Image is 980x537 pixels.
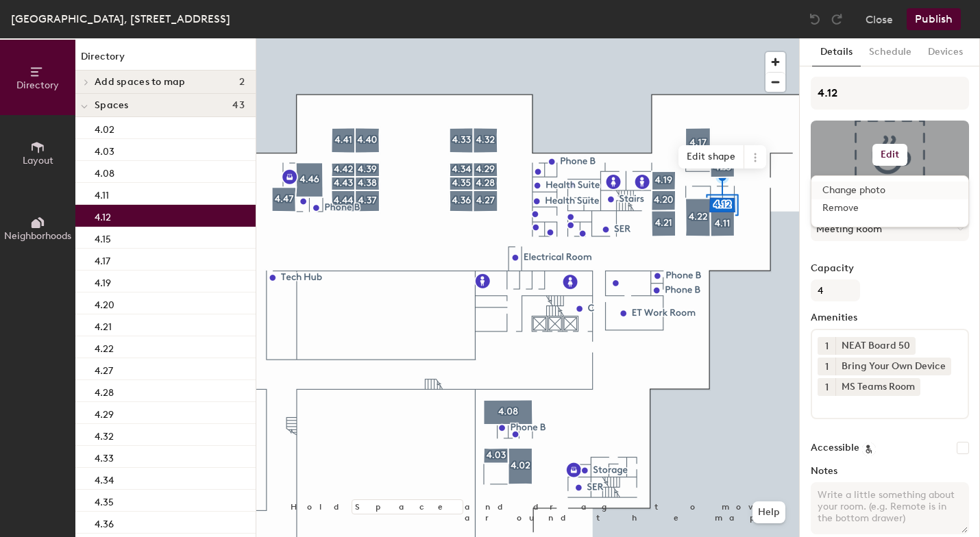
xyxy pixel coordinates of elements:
div: [GEOGRAPHIC_DATA], [STREET_ADDRESS] [11,10,230,27]
span: Add spaces to map [95,77,186,88]
span: Spaces [95,100,129,111]
button: 1 [818,358,835,375]
p: 4.29 [95,405,114,421]
span: 1 [825,339,829,353]
button: Close [866,8,893,30]
div: NEAT Board 50 [835,337,916,355]
button: Publish [907,8,961,30]
label: Notes [811,466,969,477]
p: 4.02 [95,120,114,136]
p: 4.28 [95,383,114,399]
p: 4.32 [95,427,114,442]
img: Redo [830,12,844,26]
p: 4.19 [95,273,111,289]
p: 4.35 [95,492,114,508]
button: Details [812,38,861,66]
button: Edit [872,144,908,166]
img: Undo [808,12,822,26]
button: 1 [818,378,835,396]
label: Amenities [811,312,969,323]
button: Meeting Room [811,216,969,241]
p: 4.17 [95,251,110,267]
button: Help [752,501,785,523]
span: 1 [825,360,829,374]
p: 4.21 [95,317,112,333]
span: Directory [16,79,59,91]
span: 1 [825,380,829,395]
label: Accessible [811,442,859,453]
label: Capacity [811,263,969,274]
p: 4.34 [95,471,114,486]
h1: Directory [75,49,256,71]
p: 4.27 [95,361,113,377]
span: 43 [232,100,245,111]
p: 4.15 [95,229,111,245]
button: Schedule [861,38,920,66]
span: 2 [239,77,245,88]
span: Neighborhoods [4,230,71,242]
p: 4.20 [95,295,114,311]
h6: Edit [881,149,900,160]
p: 4.03 [95,142,114,158]
p: 4.08 [95,164,114,179]
p: 4.33 [95,449,114,464]
div: MS Teams Room [835,378,920,396]
span: Remove [822,202,957,214]
button: Devices [920,38,971,66]
p: 4.11 [95,186,109,201]
button: 1 [818,337,835,355]
span: Layout [23,155,53,166]
p: 4.36 [95,514,114,530]
p: 4.22 [95,339,114,355]
span: Edit shape [678,145,744,168]
p: 4.12 [95,208,111,223]
div: Bring Your Own Device [835,358,951,375]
